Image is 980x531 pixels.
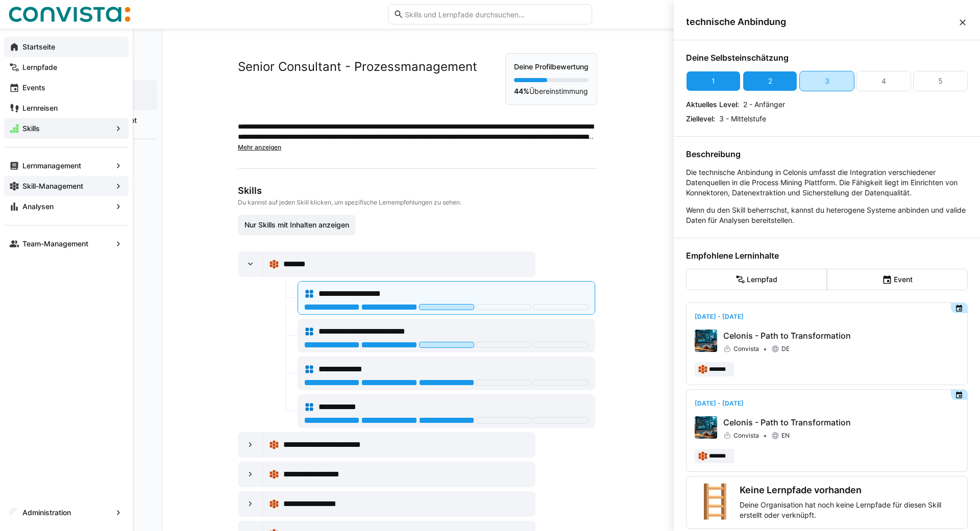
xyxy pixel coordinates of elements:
[881,76,886,86] div: 4
[686,53,968,63] h4: Deine Selbsteinschätzung
[404,10,586,19] input: Skills und Lernpfade durchsuchen…
[781,345,790,353] span: DE
[514,87,529,95] strong: 44%
[686,114,715,124] p: Ziellevel:
[686,149,968,159] h4: Beschreibung
[514,62,589,72] p: Deine Profilbewertung
[733,345,759,353] span: Convista
[827,269,968,290] eds-button-option: Event
[695,313,744,320] span: [DATE] - [DATE]
[743,99,785,110] p: 2 - Anfänger
[695,330,717,352] img: Celonis - Path to Transformation
[238,185,595,196] h3: Skills
[238,143,281,151] span: Mehr anzeigen
[686,99,739,110] p: Aktuelles Level:
[686,269,827,290] eds-button-option: Lernpfad
[719,114,766,124] p: 3 - Mittelstufe
[733,432,759,440] span: Convista
[712,76,715,86] div: 1
[938,76,943,86] div: 5
[825,76,829,86] div: 3
[686,167,968,198] p: Die technische Anbindung in Celonis umfasst die Integration verschiedener Datenquellen in die Pro...
[768,76,772,86] div: 2
[695,399,744,407] span: [DATE] - [DATE]
[740,485,959,496] h3: Keine Lernpfade vorhanden
[686,205,968,225] p: Wenn du den Skill beherrschst, kannst du heterogene Systeme anbinden und valide Daten für Analyse...
[723,416,959,428] p: Celonis - Path to Transformation
[740,500,959,520] p: Deine Organisation hat noch keine Lernpfade für diesen Skill erstellt oder verknüpft.
[238,198,595,207] p: Du kannst auf jeden Skill klicken, um spezifische Lernempfehlungen zu sehen.
[695,485,736,520] div: 🪜
[781,432,790,440] span: EN
[238,59,477,74] h2: Senior Consultant - Prozessmanagement
[686,250,968,261] h4: Empfohlene Lerninhalte
[514,86,589,96] p: Übereinstimmung
[238,215,356,235] button: Nur Skills mit Inhalten anzeigen
[243,220,351,230] span: Nur Skills mit Inhalten anzeigen
[695,416,717,439] img: Celonis - Path to Transformation
[723,330,959,342] p: Celonis - Path to Transformation
[686,16,958,28] span: technische Anbindung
